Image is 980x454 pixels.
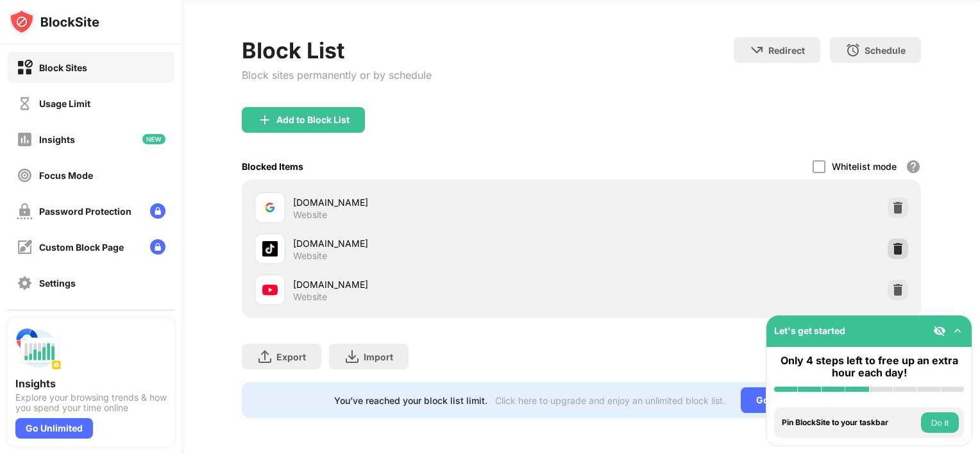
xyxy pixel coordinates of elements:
[17,275,33,291] img: settings-off.svg
[150,239,165,255] img: lock-menu.svg
[276,351,306,362] div: Export
[39,242,124,253] div: Custom Block Page
[276,115,350,125] div: Add to Block List
[364,351,393,362] div: Import
[39,206,131,217] div: Password Protection
[15,392,167,413] div: Explore your browsing trends & how you spend your time online
[262,282,278,298] img: favicons
[242,161,303,172] div: Blocked Items
[39,278,76,289] div: Settings
[768,45,805,56] div: Redirect
[865,45,906,56] div: Schedule
[142,134,165,144] img: new-icon.svg
[15,418,93,439] div: Go Unlimited
[17,167,33,183] img: focus-off.svg
[39,62,87,73] div: Block Sites
[15,326,62,372] img: push-insights.svg
[293,250,327,262] div: Website
[17,60,33,76] img: block-on.svg
[39,134,75,145] div: Insights
[951,324,964,337] img: omni-setup-toggle.svg
[17,239,33,255] img: customize-block-page-off.svg
[15,377,167,390] div: Insights
[774,325,845,336] div: Let's get started
[921,412,959,433] button: Do it
[17,96,33,112] img: time-usage-off.svg
[774,355,964,379] div: Only 4 steps left to free up an extra hour each day!
[293,209,327,221] div: Website
[933,324,946,337] img: eye-not-visible.svg
[782,418,918,427] div: Pin BlockSite to your taskbar
[150,203,165,219] img: lock-menu.svg
[293,278,582,291] div: [DOMAIN_NAME]
[741,387,829,413] div: Go Unlimited
[242,37,432,63] div: Block List
[293,237,582,250] div: [DOMAIN_NAME]
[262,200,278,215] img: favicons
[262,241,278,256] img: favicons
[39,98,90,109] div: Usage Limit
[293,196,582,209] div: [DOMAIN_NAME]
[9,9,99,35] img: logo-blocksite.svg
[242,69,432,81] div: Block sites permanently or by schedule
[17,131,33,147] img: insights-off.svg
[495,395,725,406] div: Click here to upgrade and enjoy an unlimited block list.
[39,170,93,181] div: Focus Mode
[17,203,33,219] img: password-protection-off.svg
[832,161,897,172] div: Whitelist mode
[334,395,487,406] div: You’ve reached your block list limit.
[293,291,327,303] div: Website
